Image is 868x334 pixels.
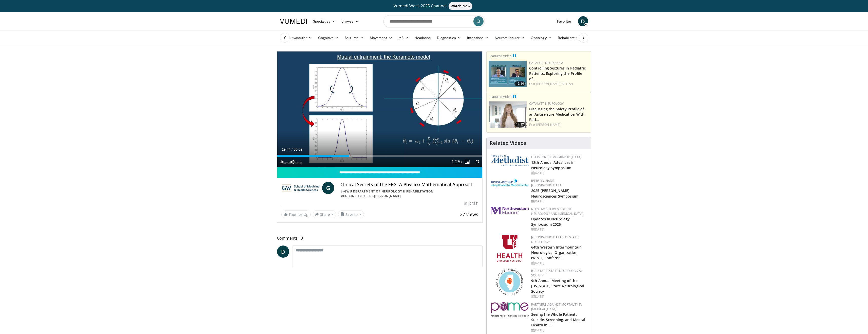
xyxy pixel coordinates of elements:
div: [DATE] [531,294,587,299]
span: 12:14 [514,81,525,86]
div: [DATE] [531,328,587,332]
a: Partners Against Mortality in [MEDICAL_DATA] [531,302,582,311]
small: Featured Video [489,94,512,99]
img: f6362829-b0a3-407d-a044-59546adfd345.png.150x105_q85_autocrop_double_scale_upscale_version-0.2.png [497,235,522,262]
button: Share [313,210,336,218]
a: Browse [338,16,362,26]
a: Seeing the Whole Patient: Suicide, Screening, and Mental Health in E… [531,312,585,327]
a: [PERSON_NAME] [374,194,401,198]
h4: Clinical Secrets of the EEG: A Physico-Mathematical Approach [340,182,478,187]
video-js: Video Player [277,51,483,167]
a: [PERSON_NAME], [536,82,561,86]
a: Neuromuscular [492,33,528,43]
button: Enable picture-in-picture mode [462,157,472,167]
a: Vumedi Week 2025 ChannelWatch Now [281,2,587,10]
div: Feat. [529,82,589,86]
a: Seizures [342,33,367,43]
img: e7977282-282c-4444-820d-7cc2733560fd.jpg.150x105_q85_autocrop_double_scale_upscale_version-0.2.jpg [491,179,529,187]
button: Playback Rate [452,157,462,167]
a: GWU Department of Neurology & Rehabilitation Medicine [340,189,434,198]
a: Movement [367,33,395,43]
div: [DATE] [465,201,478,206]
a: Oncology [528,33,555,43]
div: [DATE] [531,199,587,204]
div: Feat. [529,122,589,127]
a: Houston [DEMOGRAPHIC_DATA] [531,155,581,159]
a: Discussing the Safety Profile of an Antiseizure Medication With Pati… [529,107,584,122]
h4: Related Videos [490,140,526,146]
a: Diagnostics [434,33,464,43]
a: 12:14 [489,61,527,87]
span: 14:17 [514,122,525,127]
a: Rehabilitation [555,33,583,43]
span: Watch Now [449,2,473,10]
span: 27 views [460,211,478,217]
a: Catalyst Neurology [529,61,564,65]
span: Comments 0 [277,235,483,241]
a: G [322,182,334,194]
div: [DATE] [531,261,587,265]
a: Catalyst Neurology [529,101,564,106]
a: 14:17 [489,101,527,128]
div: [DATE] [531,227,587,232]
small: Featured Video [489,54,512,58]
a: Headache [412,33,434,43]
div: Progress Bar [277,155,483,157]
a: Cognitive [315,33,342,43]
img: GWU Department of Neurology & Rehabilitation Medicine [281,182,320,194]
button: Play [277,157,287,167]
div: By FEATURING [340,189,478,198]
a: Controlling Seizures in Pediatric Patients: Exploring the Profile of… [529,66,586,81]
a: [GEOGRAPHIC_DATA][US_STATE] Neurology [531,235,580,244]
a: MS [395,33,412,43]
a: M. Chez [562,82,574,86]
img: 5e01731b-4d4e-47f8-b775-0c1d7f1e3c52.png.150x105_q85_crop-smart_upscale.jpg [489,61,527,87]
a: 64th Western Intermountain Neurological Organization (WINO) Conferen… [531,245,582,260]
a: D [578,16,588,26]
div: [DATE] [531,171,587,175]
button: Save to [338,210,364,218]
a: Favorites [554,16,575,26]
img: VuMedi Logo [280,19,307,24]
a: D [277,245,289,258]
a: Updates in Neurology Symposium 2025 [531,217,570,227]
a: 18th Annual Advances in Neurology Symposium [531,160,575,170]
span: 56:09 [293,147,302,151]
a: Infections [464,33,492,43]
img: eb8b354f-837c-42f6-ab3d-1e8ded9eaae7.png.150x105_q85_autocrop_double_scale_upscale_version-0.2.png [491,302,529,317]
a: [PERSON_NAME] [536,122,560,127]
span: Vumedi Week 2025 Channel [394,3,475,9]
img: 2a462fb6-9365-492a-ac79-3166a6f924d8.png.150x105_q85_autocrop_double_scale_upscale_version-0.2.jpg [491,207,529,214]
span: / [292,147,293,151]
a: Cerebrovascular [277,33,315,43]
img: 71a8b48c-8850-4916-bbdd-e2f3ccf11ef9.png.150x105_q85_autocrop_double_scale_upscale_version-0.2.png [496,269,523,295]
a: 2025 [PERSON_NAME] Neurosciences Symposium [531,188,578,198]
a: [US_STATE] State Neurological Society [531,269,582,277]
a: 9th Annual Meeting of the [US_STATE] State Neurological Society [531,278,584,294]
img: 5e4488cc-e109-4a4e-9fd9-73bb9237ee91.png.150x105_q85_autocrop_double_scale_upscale_version-0.2.png [491,155,529,166]
input: Search topics, interventions [383,15,485,27]
span: 19:44 [282,147,291,151]
a: Thumbs Up [281,210,311,218]
button: Mute [287,157,298,167]
button: Fullscreen [472,157,482,167]
a: Specialties [310,16,339,26]
a: Northwestern Medicine Neurology and [MEDICAL_DATA] [531,207,583,216]
a: [PERSON_NAME][GEOGRAPHIC_DATA] [531,179,563,187]
img: c23d0a25-a0b6-49e6-ba12-869cdc8b250a.png.150x105_q85_crop-smart_upscale.jpg [489,101,527,128]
